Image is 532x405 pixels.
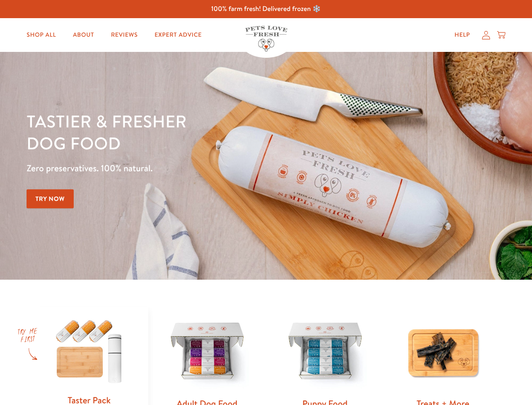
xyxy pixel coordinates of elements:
a: About [66,27,101,43]
p: Zero preservatives. 100% natural. [27,161,346,176]
a: Try Now [27,189,74,208]
a: Shop All [20,27,63,43]
a: Reviews [104,27,144,43]
a: Help [448,27,477,43]
a: Expert Advice [148,27,209,43]
img: Pets Love Fresh [245,26,287,51]
h1: Tastier & fresher dog food [27,110,346,154]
